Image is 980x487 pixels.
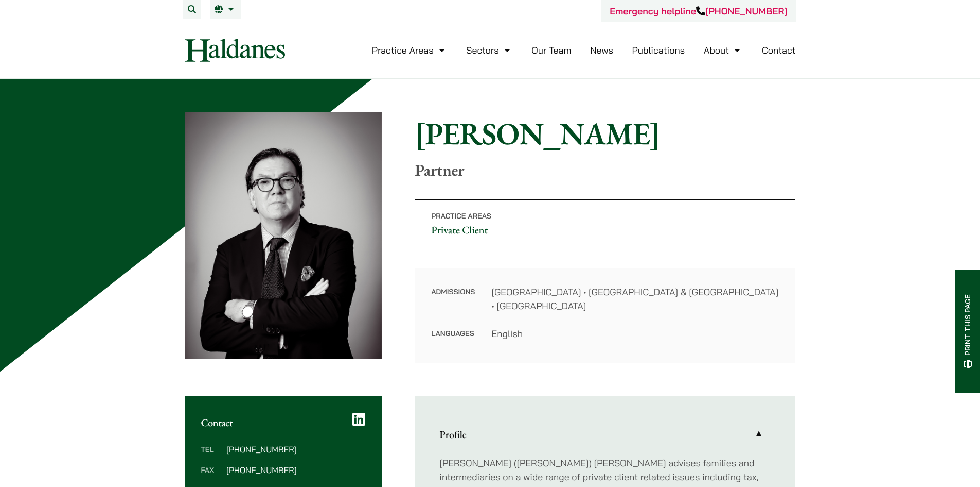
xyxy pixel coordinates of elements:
[226,466,365,474] dd: [PHONE_NUMBER]
[762,44,796,56] a: Contact
[610,5,787,17] a: Emergency helpline[PHONE_NUMBER]
[201,445,222,466] dt: Tel
[431,327,475,341] dt: Languages
[372,44,448,56] a: Practice Areas
[201,416,366,429] h2: Contact
[415,115,795,152] h1: [PERSON_NAME]
[352,412,365,427] a: LinkedIn
[704,44,743,56] a: About
[201,466,222,486] dt: Fax
[185,39,285,62] img: Logo of Haldanes
[590,44,613,56] a: News
[415,160,795,180] p: Partner
[431,223,488,237] a: Private Client
[439,421,771,448] a: Profile
[491,285,779,313] dd: [GEOGRAPHIC_DATA] • [GEOGRAPHIC_DATA] & [GEOGRAPHIC_DATA] • [GEOGRAPHIC_DATA]
[215,5,237,13] a: EN
[491,327,779,341] dd: English
[466,44,512,56] a: Sectors
[226,445,365,454] dd: [PHONE_NUMBER]
[531,44,571,56] a: Our Team
[431,211,491,221] span: Practice Areas
[431,285,475,327] dt: Admissions
[632,44,685,56] a: Publications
